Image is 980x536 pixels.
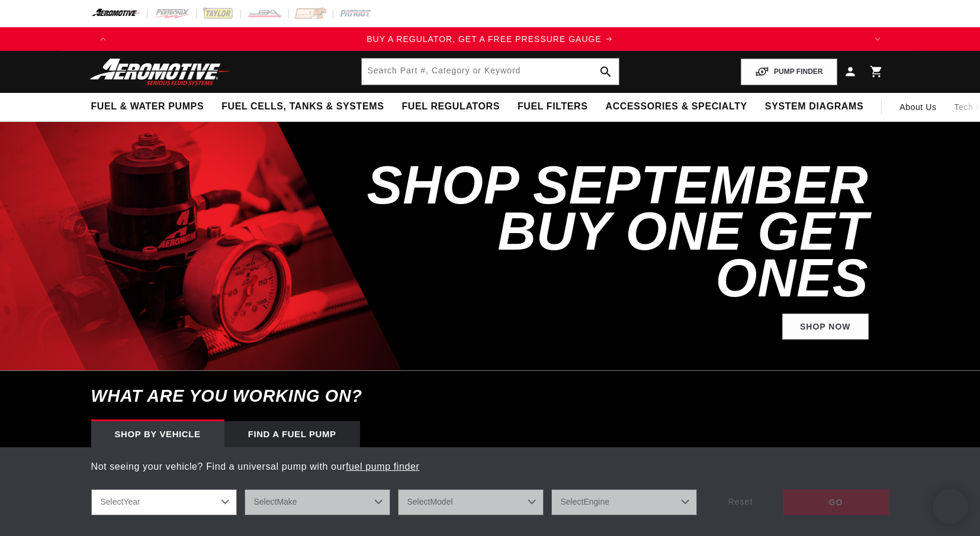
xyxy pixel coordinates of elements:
span: BUY A REGULATOR, GET A FREE PRESSURE GAUGE [367,34,602,44]
span: Fuel Cells, Tanks & Systems [221,101,384,113]
select: Model [398,489,544,515]
div: Shop by vehicle [91,421,224,447]
summary: System Diagrams [756,93,872,121]
div: Find a Fuel Pump [224,421,360,447]
button: Translation missing: en.sections.announcements.previous_announcement [91,27,115,51]
div: Announcement [115,33,866,46]
a: About Us [891,93,945,121]
summary: Fuel Cells, Tanks & Systems [213,93,393,121]
span: Fuel & Water Pumps [91,101,204,113]
select: Make [245,489,390,515]
summary: Fuel Regulators [393,93,508,121]
button: search button [593,59,619,85]
summary: Fuel & Water Pumps [82,93,213,121]
span: Accessories & Specialty [606,101,747,113]
button: Translation missing: en.sections.announcements.next_announcement [866,27,889,51]
span: Fuel Filters [518,101,588,113]
a: fuel pump finder [346,461,419,472]
select: Engine [551,489,697,515]
span: System Diagrams [765,101,863,113]
span: About Us [899,102,936,112]
select: Year [91,489,237,515]
a: BUY A REGULATOR, GET A FREE PRESSURE GAUGE [115,33,866,46]
a: Shop Now [782,314,869,340]
h6: What are you working on? [62,371,919,421]
img: Aeromotive [86,58,234,86]
h2: SHOP SEPTEMBER BUY ONE GET ONES [362,162,869,302]
summary: Fuel Filters [509,93,597,121]
summary: Accessories & Specialty [597,93,756,121]
slideshow-component: Translation missing: en.sections.announcements.announcement_bar [62,27,919,51]
span: Fuel Regulators [401,101,499,113]
p: Not seeing your vehicle? Find a universal pump with our [91,459,889,474]
input: Search by Part Number, Category or Keyword [362,59,619,85]
div: 1 of 4 [115,33,866,46]
button: PUMP FINDER [741,59,837,85]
